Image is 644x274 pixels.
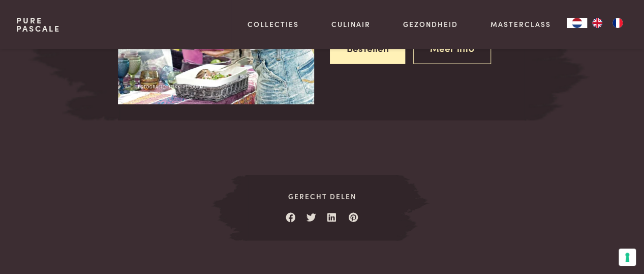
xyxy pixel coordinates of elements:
[331,19,371,30] a: Culinair
[490,19,550,30] a: Masterclass
[619,249,636,266] button: Uw voorkeuren voor toestemming voor trackingtechnologieën
[16,16,60,33] a: PurePascale
[248,19,299,30] a: Collecties
[567,18,587,28] div: Language
[246,191,398,202] span: Gerecht delen
[587,18,628,28] ul: Language list
[567,18,587,28] a: NL
[403,19,458,30] a: Gezondheid
[587,18,607,28] a: EN
[607,18,628,28] a: FR
[567,18,628,28] aside: Language selected: Nederlands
